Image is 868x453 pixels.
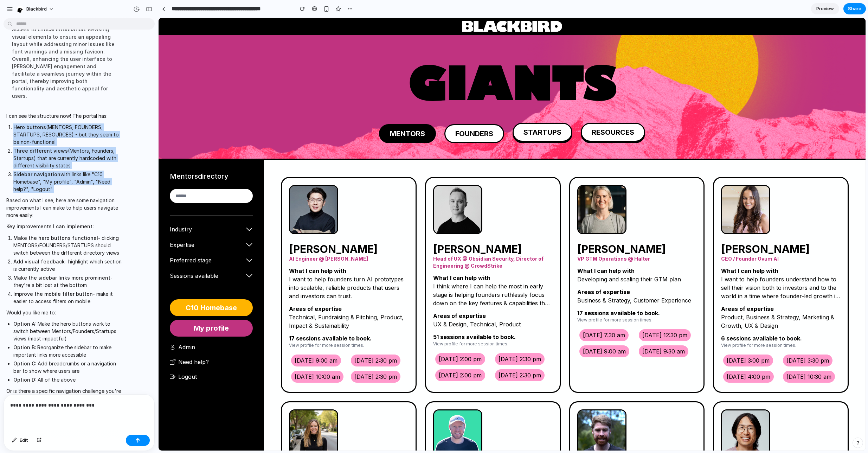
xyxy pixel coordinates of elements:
[419,225,538,237] p: [PERSON_NAME]
[6,112,124,120] p: I can see the structure now! The portal has:
[11,340,94,348] a: Need help?
[6,387,124,402] p: Or is there a specific navigation challenge you're facing that I should focus on?
[130,257,250,282] p: I want to help founders turn AI prototypes into scalable, reliable products that users and invest...
[562,316,682,325] p: 6 sessions available to book.
[13,290,124,305] li: - make it easier to access filters on mobile
[11,254,94,262] button: Sessions available
[419,291,538,299] p: 17 sessions available to book.
[8,435,32,446] button: Edit
[624,337,674,349] button: [DATE] 3:30 pm
[13,148,68,154] strong: Three different views
[13,321,35,327] strong: Option A
[26,6,47,13] span: blackbird
[811,3,839,14] a: Preview
[843,3,866,14] button: Share
[192,337,242,349] button: [DATE] 2:30 pm
[130,295,250,312] p: Technical, Fundraising & Pitching, Product, Impact & Sustainability
[11,207,94,216] button: Industry
[419,278,538,287] p: Business & Strategy, Customer Experience
[13,360,124,375] li: : Add breadcrumbs or a navigation bar to show where users are
[13,361,35,366] strong: Option C
[13,274,124,289] li: - they're a bit lost at the bottom
[13,259,65,264] strong: Add visual feedback
[480,311,532,323] button: [DATE] 12:30 pm
[562,237,682,244] p: CEO / Founder Ovum AI
[130,237,250,244] p: AI Engineer @ [PERSON_NAME]
[421,311,470,323] button: [DATE] 7:30 am
[220,106,277,125] button: MENTORS
[130,249,250,257] p: What I can help with
[13,171,124,193] li: with links like "C10 Homebase", "My profile", "Admin", "Need help?", "Logout"
[13,344,124,358] li: : Reorganize the sidebar to make important links more accessible
[20,437,28,444] span: Edit
[192,353,242,365] button: [DATE] 2:30 pm
[275,264,394,289] p: I think where I can help the most in early stage is helping founders ruthlessly focus down on the...
[275,302,394,311] p: UX & Design, Technical, Product
[421,327,471,339] button: [DATE] 9:00 am
[13,344,35,350] strong: Option B
[419,237,538,244] p: VP GTM Operations @ Halter
[130,225,250,237] p: [PERSON_NAME]
[419,299,538,305] span: View profile for more session times.
[13,377,35,383] strong: Option D
[562,225,682,237] p: [PERSON_NAME]
[848,5,861,12] span: Share
[13,234,124,256] li: - clicking MENTORS/FOUNDERS/STARTUPS should switch between the different directory views
[277,335,327,347] button: [DATE] 2:00 pm
[419,257,538,266] p: Developing and scaling their GTM plan
[11,238,94,247] button: Preferred stage
[13,123,124,146] li: (MENTORS, FOUNDERS, STARTUPS, RESOURCES) - but they seem to be non-functional
[303,3,404,14] img: Blackbird logo
[419,249,538,257] p: What I can help with
[275,225,394,237] p: [PERSON_NAME]
[11,302,94,319] a: My profile
[11,281,94,298] a: C10 Homebase
[624,353,676,365] button: [DATE] 10:30 am
[336,351,386,363] button: [DATE] 2:30 pm
[419,270,538,278] p: Areas of expertise
[480,327,530,339] button: [DATE] 9:30 am
[130,325,250,330] span: View profile for more session times.
[13,147,124,169] li: (Mentors, Founders, Startups) that are currently hardcoded with different visibility states
[562,325,682,330] span: View profile for more session times.
[275,256,394,264] p: What I can help with
[11,223,94,231] button: Expertise
[275,237,394,251] p: Head of UX @ Obsidian Security, Director of Engineering @ CrowdStrike
[275,323,394,329] span: View profile for more session times.
[336,335,386,347] button: [DATE] 2:30 pm
[130,316,250,325] p: 17 sessions available to book.
[275,315,394,323] p: 51 sessions available to book.
[13,171,60,177] strong: Sidebar navigation
[13,291,93,297] strong: Improve the mobile filter button
[6,309,124,316] p: Would you like me to:
[816,5,834,12] span: Preview
[13,124,46,130] strong: Hero buttons
[562,295,682,312] p: Product, Business & Strategy, Marketing & Growth, UX & Design
[6,197,124,219] p: Based on what I see, here are some navigation improvements I can make to help users navigate more...
[11,153,94,163] p: Mentors directory
[565,353,615,365] button: [DATE] 4:00 pm
[13,275,110,281] strong: Make the sidebar links more prominent
[133,353,185,365] button: [DATE] 10:00 am
[11,355,94,363] a: Logout
[14,4,58,15] button: blackbird
[562,287,682,295] p: Areas of expertise
[562,257,682,282] p: I want to help founders understand how to sell their vision both to investors and to the world in...
[22,46,684,91] h1: GIANTS
[13,376,124,383] li: : All of the above
[11,325,94,333] a: Admin
[133,337,182,349] button: [DATE] 9:00 am
[286,106,346,125] button: FOUNDERS
[354,105,414,124] button: STARTUPS
[277,351,327,363] button: [DATE] 2:00 pm
[422,105,487,124] button: RESOURCES
[13,235,98,241] strong: Make the hero buttons functional
[130,287,250,295] p: Areas of expertise
[13,320,124,342] li: : Make the hero buttons work to switch between Mentors/Founders/Startups views (most impactful)
[275,294,394,302] p: Areas of expertise
[13,258,124,273] li: - highlight which section is currently active
[6,223,94,229] strong: Key improvements I can implement:
[562,249,682,257] p: What I can help with
[565,337,615,349] button: [DATE] 3:00 pm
